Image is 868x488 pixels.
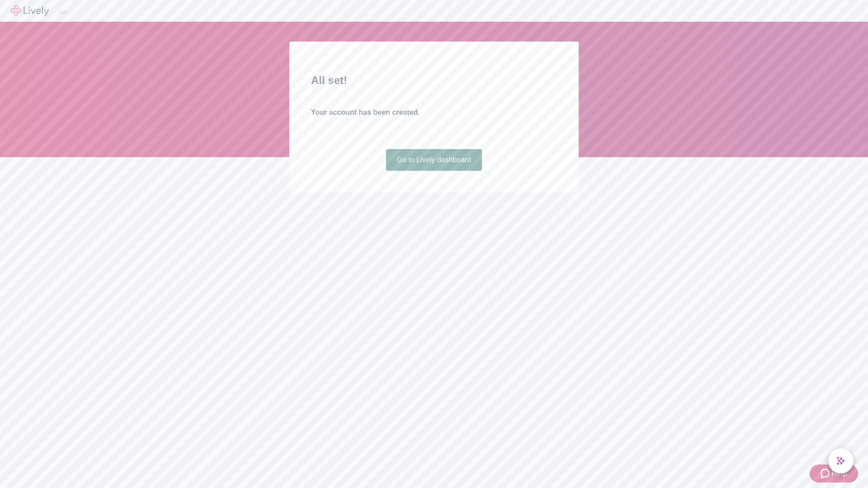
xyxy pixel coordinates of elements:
[311,72,557,89] h2: All set!
[386,149,482,171] a: Go to Lively dashboard
[836,456,845,465] svg: Lively AI Assistant
[11,5,49,16] img: Lively
[60,11,67,14] button: Log out
[831,468,847,479] span: Help
[810,465,858,483] button: Zendesk support iconHelp
[828,448,854,474] button: chat
[311,107,557,118] h4: Your account has been created.
[821,468,831,479] svg: Zendesk support icon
